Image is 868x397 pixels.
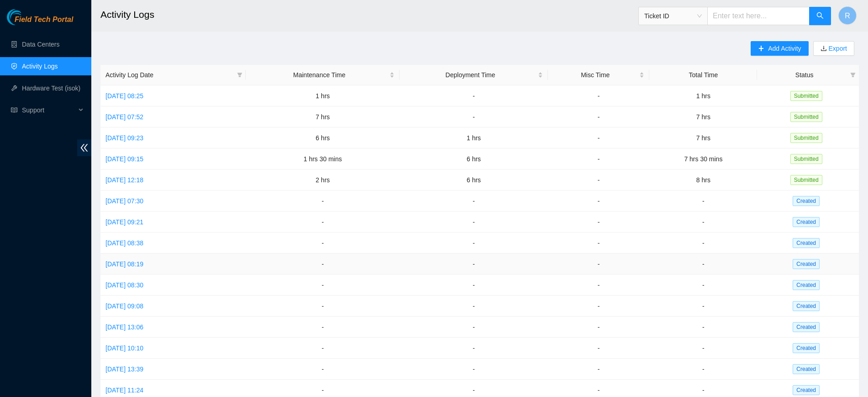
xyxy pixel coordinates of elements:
td: 1 hrs 30 mins [246,148,400,169]
td: - [400,85,548,106]
td: - [400,296,548,317]
td: 7 hrs 30 mins [649,148,757,169]
a: [DATE] 11:24 [105,386,143,394]
td: - [649,233,757,254]
a: [DATE] 09:21 [105,218,143,226]
span: Created [793,385,820,395]
td: - [548,359,650,380]
a: Export [827,45,847,52]
span: Created [793,301,820,311]
span: Submitted [790,154,822,164]
span: Status [762,70,847,80]
td: - [548,254,650,275]
a: [DATE] 07:30 [105,197,143,205]
td: - [649,317,757,338]
button: search [809,7,831,25]
td: - [548,106,650,127]
span: Submitted [790,133,822,143]
a: [DATE] 09:08 [105,302,143,310]
span: Submitted [790,91,822,101]
span: Activity Log Date [105,70,233,80]
span: Submitted [790,175,822,185]
td: - [548,233,650,254]
span: Support [22,101,76,119]
td: 7 hrs [246,106,400,127]
a: [DATE] 13:39 [105,365,143,373]
td: 1 hrs [649,85,757,106]
input: Enter text here... [707,7,810,25]
span: Ticket ID [644,9,702,23]
span: Submitted [790,112,822,122]
td: 6 hrs [246,127,400,148]
a: [DATE] 07:52 [105,113,143,121]
td: - [649,212,757,233]
img: Akamai Technologies [7,9,46,25]
span: R [845,10,850,21]
td: 1 hrs [400,127,548,148]
td: - [548,191,650,212]
td: - [400,254,548,275]
td: - [548,296,650,317]
button: downloadExport [813,41,854,56]
td: - [246,338,400,359]
td: - [400,233,548,254]
td: - [400,338,548,359]
td: - [246,317,400,338]
span: search [816,12,824,21]
td: - [649,338,757,359]
button: plusAdd Activity [751,41,808,56]
span: Created [793,196,820,206]
td: - [246,359,400,380]
span: Created [793,343,820,353]
td: - [246,296,400,317]
button: R [838,6,857,25]
a: Activity Logs [22,63,58,70]
td: - [246,212,400,233]
a: [DATE] 09:15 [105,155,143,163]
span: filter [237,72,242,78]
span: filter [235,68,244,82]
td: - [548,212,650,233]
span: filter [850,72,856,78]
td: - [649,275,757,296]
span: Field Tech Portal [15,16,73,24]
td: - [649,296,757,317]
a: [DATE] 08:30 [105,281,143,289]
span: Created [793,259,820,269]
td: - [400,359,548,380]
th: Total Time [649,65,757,85]
a: [DATE] 13:06 [105,323,143,331]
td: 6 hrs [400,169,548,191]
span: Created [793,364,820,374]
td: - [548,317,650,338]
td: - [548,275,650,296]
span: download [821,45,827,53]
td: - [246,191,400,212]
td: - [548,127,650,148]
a: [DATE] 09:23 [105,134,143,142]
td: - [246,233,400,254]
td: 8 hrs [649,169,757,191]
a: [DATE] 08:25 [105,92,143,100]
a: [DATE] 12:18 [105,176,143,184]
a: [DATE] 10:10 [105,344,143,352]
a: Data Centers [22,41,59,48]
td: - [548,169,650,191]
td: 7 hrs [649,106,757,127]
span: double-left [77,139,91,156]
span: Created [793,280,820,290]
td: - [400,106,548,127]
span: Created [793,217,820,227]
td: 7 hrs [649,127,757,148]
td: - [649,359,757,380]
td: 2 hrs [246,169,400,191]
td: 1 hrs [246,85,400,106]
td: - [400,212,548,233]
td: - [548,85,650,106]
td: - [548,338,650,359]
td: - [649,191,757,212]
td: - [548,148,650,169]
td: - [400,191,548,212]
td: - [400,275,548,296]
span: plus [758,45,764,53]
